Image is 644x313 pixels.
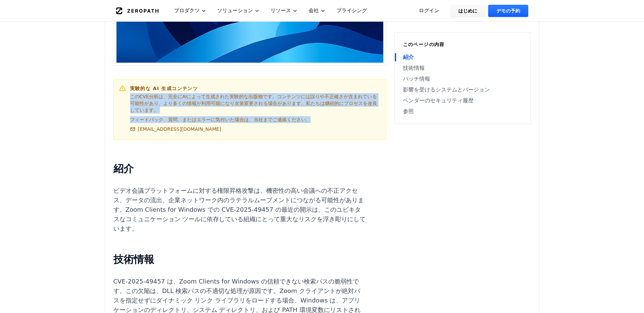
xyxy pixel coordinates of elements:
[130,85,381,92] h6: 実験的な AI 生成コンテンツ
[130,93,381,113] p: このCVE分析は、完全にAIによって生成された実験的な出版物です。コンテンツには誤りや不正確さが含まれている可能性があり、より多くの情報が利用可能になり次第変更される場合があります。私たちは継続...
[403,41,522,48] h6: このページの内容
[217,7,253,15] font: ソリューション
[113,252,366,266] h2: 技術情報
[130,116,381,123] p: フィードバック、質問、またはエラーに気付いた場合は、当社までご連絡ください。
[411,5,447,17] a: ログイン
[113,186,366,233] p: ビデオ会議プラットフォームに対する権限昇格攻撃は、機密性の高い会議への不正アクセス、データの流出、企業ネットワーク内のラテラルムーブメントにつながる可能性があります。Zoom Clients f...
[138,126,221,132] font: [EMAIL_ADDRESS][DOMAIN_NAME]
[113,162,366,175] h2: 紹介
[488,5,528,17] a: デモの予約
[403,75,522,83] a: パッチ情報
[450,5,485,17] a: はじめに
[403,64,522,72] a: 技術情報
[403,53,522,61] a: 紹介
[403,97,522,105] a: ベンダーのセキュリティ履歴
[403,86,522,94] a: 影響を受けるシステムとバージョン
[271,7,291,15] font: リソース
[309,7,319,15] font: 会社
[174,7,200,15] font: プロダクツ
[130,126,221,132] a: [EMAIL_ADDRESS][DOMAIN_NAME]
[403,107,522,116] a: 参照
[336,7,367,15] font: プライシング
